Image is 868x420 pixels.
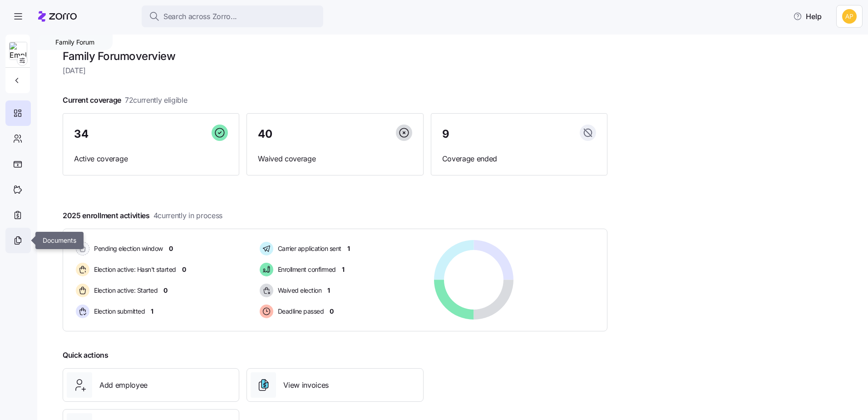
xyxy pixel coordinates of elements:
[258,129,272,140] span: 40
[275,286,322,295] span: Waived election
[153,210,222,221] span: 4 currently in process
[283,380,329,391] span: View invoices
[163,11,237,22] span: Search across Zorro...
[63,95,187,106] span: Current coverage
[91,307,145,316] span: Election submitted
[91,286,158,295] span: Election active: Started
[275,265,336,274] span: Enrollment confirmed
[327,286,330,295] span: 1
[793,11,822,22] span: Help
[786,7,829,25] button: Help
[91,244,163,253] span: Pending election window
[258,153,412,165] span: Waived coverage
[442,153,596,165] span: Coverage ended
[74,153,228,165] span: Active coverage
[63,210,222,221] span: 2025 enrollment activities
[63,65,607,76] span: [DATE]
[169,244,173,253] span: 0
[182,265,186,274] span: 0
[63,49,607,63] h1: Family Forum overview
[63,350,108,361] span: Quick actions
[342,265,345,274] span: 1
[10,42,27,60] img: Employer logo
[275,307,324,316] span: Deadline passed
[37,35,113,50] div: Family Forum
[151,307,153,316] span: 1
[142,5,323,27] button: Search across Zorro...
[442,129,449,140] span: 9
[330,307,334,316] span: 0
[91,265,176,274] span: Election active: Hasn't started
[99,380,148,391] span: Add employee
[74,129,88,140] span: 34
[125,95,187,106] span: 72 currently eligible
[347,244,350,253] span: 1
[275,244,341,253] span: Carrier application sent
[163,286,168,295] span: 0
[842,9,857,24] img: 0cde023fa4344edf39c6fb2771ee5dcf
